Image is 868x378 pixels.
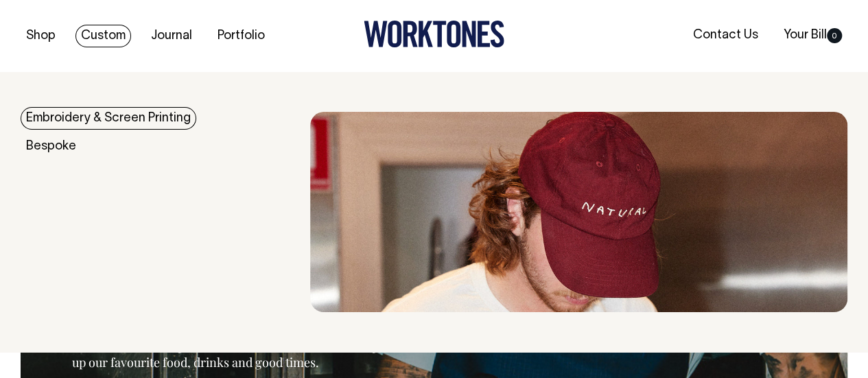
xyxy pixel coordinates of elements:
a: Embroidery & Screen Printing [21,107,196,130]
span: 0 [827,28,842,43]
a: Your Bill0 [778,24,847,47]
a: Custom [75,25,131,47]
img: embroidery & Screen Printing [310,112,847,312]
a: Contact Us [688,24,764,47]
a: Portfolio [212,25,270,47]
p: Worktones is a design studio and store for those serving up our favourite food, drinks and good t... [72,338,384,370]
a: Journal [145,25,198,47]
a: Bespoke [21,135,82,158]
a: Shop [21,25,61,47]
